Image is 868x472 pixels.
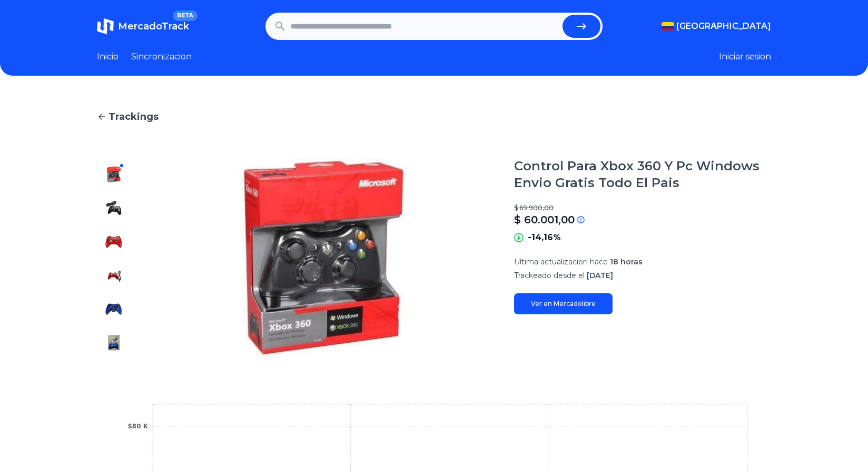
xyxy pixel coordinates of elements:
span: 18 horas [610,257,643,266]
img: Control Para Xbox 360 Y Pc Windows Envio Gratis Todo El Pais [105,334,122,351]
span: [GEOGRAPHIC_DATA] [676,20,771,33]
img: Control Para Xbox 360 Y Pc Windows Envio Gratis Todo El Pais [105,233,122,250]
tspan: $80 K [127,423,148,430]
button: [GEOGRAPHIC_DATA] [662,20,771,33]
img: Control Para Xbox 360 Y Pc Windows Envio Gratis Todo El Pais [105,301,122,317]
a: MercadoTrackBETA [97,18,189,35]
p: $ 60.001,00 [514,212,575,227]
span: Trackings [108,109,159,124]
span: Ultima actualizacion hace [514,257,608,266]
a: Ver en Mercadolibre [514,293,613,314]
img: MercadoTrack [97,18,114,35]
a: Trackings [97,109,771,124]
img: Colombia [662,22,674,30]
span: MercadoTrack [118,20,189,32]
img: Control Para Xbox 360 Y Pc Windows Envio Gratis Todo El Pais [105,267,122,284]
a: Sincronizacion [131,50,192,63]
span: BETA [173,11,198,21]
img: Control Para Xbox 360 Y Pc Windows Envio Gratis Todo El Pais [105,166,122,183]
button: Iniciar sesion [719,50,771,63]
p: -14,16% [528,231,561,244]
a: Inicio [97,50,119,63]
span: [DATE] [587,271,613,280]
p: $ 69.900,00 [514,204,771,212]
img: Control Para Xbox 360 Y Pc Windows Envio Gratis Todo El Pais [105,200,122,217]
h1: Control Para Xbox 360 Y Pc Windows Envio Gratis Todo El Pais [514,158,771,191]
span: Trackeado desde el [514,271,585,280]
img: Control Para Xbox 360 Y Pc Windows Envio Gratis Todo El Pais [152,158,493,360]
